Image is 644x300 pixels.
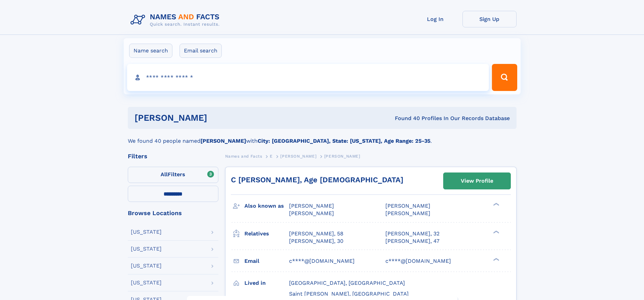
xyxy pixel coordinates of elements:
[385,230,439,237] a: [PERSON_NAME], 32
[289,237,343,245] a: [PERSON_NAME], 30
[492,64,517,91] button: Search Button
[225,152,262,160] a: Names and Facts
[492,202,500,207] div: ❯
[270,152,273,160] a: E
[128,153,218,159] div: Filters
[244,228,289,239] h3: Relatives
[128,210,218,216] div: Browse Locations
[289,203,334,209] span: [PERSON_NAME]
[301,115,510,122] div: Found 40 Profiles In Our Records Database
[180,44,222,58] label: Email search
[324,154,360,159] span: [PERSON_NAME]
[289,230,343,237] a: [PERSON_NAME], 58
[385,210,430,216] span: [PERSON_NAME]
[131,280,162,285] div: [US_STATE]
[244,200,289,212] h3: Also known as
[128,11,225,29] img: Logo Names and Facts
[280,154,316,159] span: [PERSON_NAME]
[244,255,289,267] h3: Email
[258,138,430,144] b: City: [GEOGRAPHIC_DATA], State: [US_STATE], Age Range: 25-35
[127,64,489,91] input: search input
[131,263,162,269] div: [US_STATE]
[231,176,403,184] a: C [PERSON_NAME], Age [DEMOGRAPHIC_DATA]
[200,138,246,144] b: [PERSON_NAME]
[128,129,517,145] div: We found 40 people named with .
[289,210,334,216] span: [PERSON_NAME]
[131,229,162,235] div: [US_STATE]
[444,173,510,189] a: View Profile
[461,173,493,189] div: View Profile
[385,203,430,209] span: [PERSON_NAME]
[289,280,405,286] span: [GEOGRAPHIC_DATA], [GEOGRAPHIC_DATA]
[492,230,500,234] div: ❯
[131,246,162,252] div: [US_STATE]
[161,171,168,178] span: All
[462,11,517,27] a: Sign Up
[280,152,316,160] a: [PERSON_NAME]
[492,257,500,261] div: ❯
[385,237,439,245] a: [PERSON_NAME], 47
[128,167,218,183] label: Filters
[129,44,172,58] label: Name search
[289,291,409,297] span: Saint [PERSON_NAME], [GEOGRAPHIC_DATA]
[244,277,289,289] h3: Lived in
[135,114,301,122] h1: [PERSON_NAME]
[408,11,462,27] a: Log In
[270,154,273,159] span: E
